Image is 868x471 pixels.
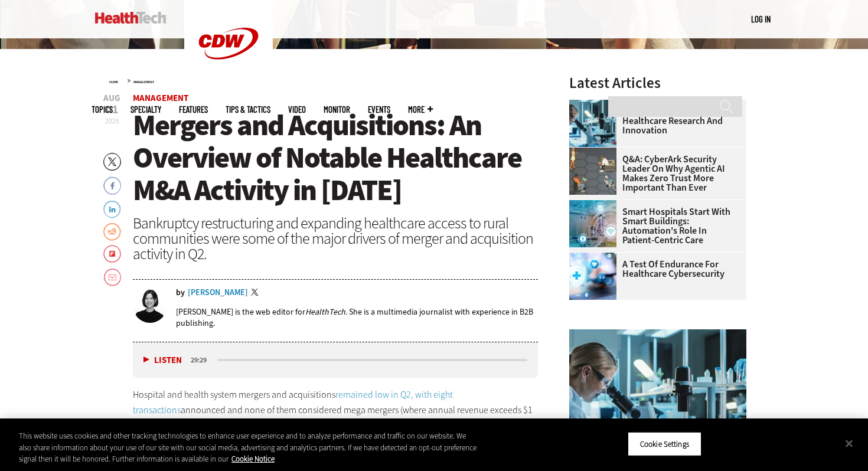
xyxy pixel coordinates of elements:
img: Smart hospital [569,200,616,247]
div: User menu [751,13,771,25]
a: Q&A: CyberArk Security Leader on Why Agentic AI Makes Zero Trust More Important Than Ever [569,155,739,192]
p: Hospital and health system mergers and acquisitions announced and none of them considered mega me... [133,387,538,463]
div: media player [133,342,538,378]
em: HealthTech [305,306,345,318]
a: Group of humans and robots accessing a network [569,148,622,157]
a: scientist looks through microscope in lab [569,100,622,109]
img: Group of humans and robots accessing a network [569,148,616,195]
img: Home [95,12,167,24]
img: Jordan Scott [133,289,167,323]
a: Tips & Tactics [226,105,270,114]
p: [PERSON_NAME] is the web editor for . She is a multimedia journalist with experience in B2B publi... [176,306,538,329]
a: More information about your privacy [231,454,275,464]
span: by [176,289,185,297]
div: duration [189,355,216,365]
a: Smart Hospitals Start With Smart Buildings: Automation's Role in Patient-Centric Care [569,207,739,245]
span: Mergers and Acquisitions: An Overview of Notable Healthcare M&A Activity in [DATE] [133,106,521,210]
span: Topics [92,105,113,114]
a: Twitter [251,289,262,298]
a: Log in [751,14,771,24]
a: Features [179,105,208,114]
button: Close [836,430,862,456]
img: scientist looks through microscope in lab [569,100,616,147]
a: Events [368,105,390,114]
a: Video [288,105,306,114]
a: Healthcare cybersecurity [569,253,622,262]
div: This website uses cookies and other tracking technologies to enhance user experience and to analy... [19,430,478,465]
div: Bankruptcy restructuring and expanding healthcare access to rural communities were some of the ma... [133,215,538,261]
a: MonITor [324,105,350,114]
img: scientist looks through microscope in lab [569,329,746,462]
a: How Agentic AI Accelerates Healthcare Research and Innovation [569,107,739,135]
button: Listen [143,356,182,365]
a: remained low in Q2, with eight transactions [133,388,453,416]
span: Specialty [130,105,161,114]
a: CDW [184,78,273,90]
a: Smart hospital [569,200,622,210]
button: Cookie Settings [628,431,701,456]
img: Healthcare cybersecurity [569,253,616,300]
a: [PERSON_NAME] [188,289,248,297]
a: A Test of Endurance for Healthcare Cybersecurity [569,260,739,279]
span: More [408,105,433,114]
